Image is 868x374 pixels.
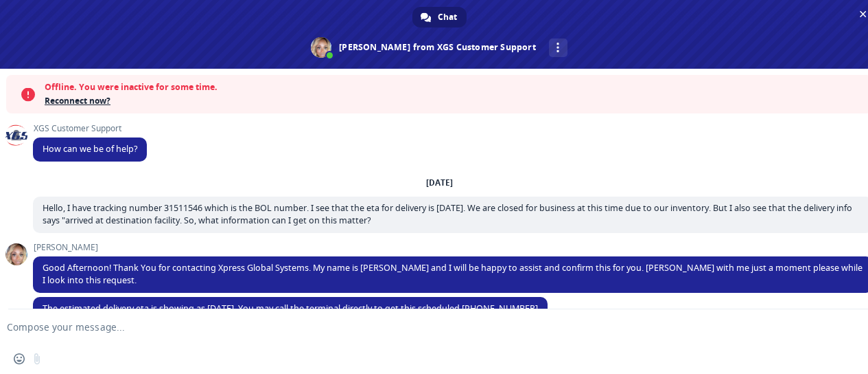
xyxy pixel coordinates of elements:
[14,353,25,364] span: Insert an emoji
[426,179,453,187] div: [DATE]
[43,262,863,286] span: Good Afternoon! Thank You for contacting Xpress Global Systems. My name is [PERSON_NAME] and I wi...
[45,80,865,94] span: Offline. You were inactive for some time.
[43,302,538,314] span: The estimated delivery eta is showing as [DATE]. You may call the terminal directly to get this s...
[438,7,457,27] span: Chat
[33,124,147,133] span: XGS Customer Support
[7,321,828,333] textarea: Compose your message...
[45,94,865,108] span: Reconnect now?
[412,7,467,27] div: Chat
[43,143,137,155] span: How can we be of help?
[43,202,852,226] span: Hello, I have tracking number 31511546 which is the BOL number. I see that the eta for delivery i...
[549,38,567,57] div: More channels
